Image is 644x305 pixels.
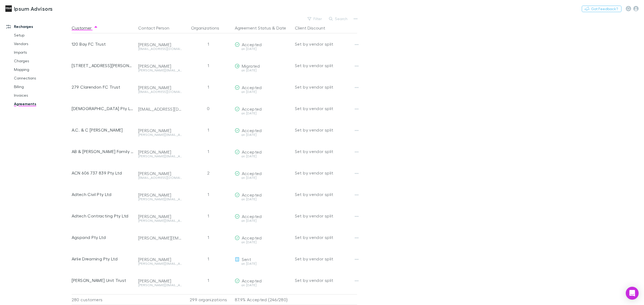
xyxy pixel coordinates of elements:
[295,270,357,291] div: Set by vendor split
[184,98,233,119] div: 0
[138,63,182,69] div: [PERSON_NAME]
[72,119,134,141] div: A.C. & C [PERSON_NAME]
[9,100,76,108] a: Agreements
[235,241,291,244] div: on [DATE]
[138,155,182,158] div: [PERSON_NAME][EMAIL_ADDRESS][DOMAIN_NAME]
[235,155,291,158] div: on [DATE]
[295,33,357,55] div: Set by vendor split
[138,198,182,201] div: [PERSON_NAME][EMAIL_ADDRESS][PERSON_NAME][DOMAIN_NAME]
[72,184,134,205] div: Adtech Civil Pty Ltd
[242,257,251,262] span: Sent
[295,184,357,205] div: Set by vendor split
[235,176,291,179] div: on [DATE]
[242,128,262,133] span: Accepted
[2,2,56,15] a: Ipsum Advisors
[184,227,233,248] div: 1
[138,278,182,284] div: [PERSON_NAME]
[235,23,271,33] button: Agreement Status
[138,176,182,179] div: [EMAIL_ADDRESS][DOMAIN_NAME]
[138,106,182,112] div: [EMAIL_ADDRESS][DOMAIN_NAME]
[138,23,176,33] button: Contact Person
[138,171,182,176] div: [PERSON_NAME]
[1,22,76,31] a: Recharges
[242,235,262,240] span: Accepted
[295,76,357,98] div: Set by vendor split
[235,23,291,33] div: &
[626,287,639,300] div: Open Intercom Messenger
[184,248,233,270] div: 1
[235,90,291,93] div: on [DATE]
[235,219,291,222] div: on [DATE]
[138,192,182,198] div: [PERSON_NAME]
[138,85,182,90] div: [PERSON_NAME]
[184,184,233,205] div: 1
[242,214,262,219] span: Accepted
[295,205,357,227] div: Set by vendor split
[235,284,291,287] div: on [DATE]
[138,42,182,47] div: [PERSON_NAME]
[235,69,291,72] div: on [DATE]
[138,219,182,222] div: [PERSON_NAME][EMAIL_ADDRESS][PERSON_NAME][DOMAIN_NAME]
[184,162,233,184] div: 2
[72,227,134,248] div: Agspand Pty Ltd
[9,82,76,91] a: Billing
[72,294,136,305] div: 280 customers
[138,133,182,136] div: [PERSON_NAME][EMAIL_ADDRESS][PERSON_NAME][DOMAIN_NAME]
[138,257,182,262] div: [PERSON_NAME]
[242,192,262,197] span: Accepted
[184,205,233,227] div: 1
[72,248,134,270] div: Airlie Dreaming Pty Ltd
[235,295,291,305] p: 87.9% Accepted (246/280)
[295,98,357,119] div: Set by vendor split
[235,47,291,50] div: on [DATE]
[242,171,262,176] span: Accepted
[295,248,357,270] div: Set by vendor split
[295,23,332,33] button: Client Discount
[138,262,182,265] div: [PERSON_NAME][EMAIL_ADDRESS][DOMAIN_NAME]
[242,42,262,47] span: Accepted
[138,149,182,155] div: [PERSON_NAME]
[9,31,76,39] a: Setup
[242,278,262,283] span: Accepted
[138,284,182,287] div: [PERSON_NAME][EMAIL_ADDRESS][DOMAIN_NAME]
[295,119,357,141] div: Set by vendor split
[72,76,134,98] div: 279 Clarendon FC Trust
[9,39,76,48] a: Vendors
[235,262,291,265] div: on [DATE]
[242,85,262,90] span: Accepted
[14,5,53,12] h3: Ipsum Advisors
[295,55,357,76] div: Set by vendor split
[235,198,291,201] div: on [DATE]
[242,149,262,154] span: Accepted
[138,214,182,219] div: [PERSON_NAME]
[9,91,76,100] a: Invoices
[138,235,182,241] div: [PERSON_NAME][EMAIL_ADDRESS][DOMAIN_NAME]
[72,98,134,119] div: [DEMOGRAPHIC_DATA] Pty Ltd
[5,5,12,12] img: Ipsum Advisors's Logo
[305,16,325,22] button: Filter
[72,162,134,184] div: ACN 606 737 839 Pty Ltd
[242,106,262,111] span: Accepted
[72,270,134,291] div: [PERSON_NAME] Unit Trust
[235,133,291,136] div: on [DATE]
[72,141,134,162] div: AB & [PERSON_NAME] Family Trust
[184,55,233,76] div: 1
[326,16,351,22] button: Search
[184,76,233,98] div: 1
[582,6,621,12] button: Got Feedback?
[72,55,134,76] div: [STREET_ADDRESS][PERSON_NAME] Developments Pty Ltd
[9,48,76,57] a: Imports
[184,141,233,162] div: 1
[242,63,260,68] span: Migrated
[184,294,233,305] div: 299 organizations
[72,23,98,33] button: Customer
[138,128,182,133] div: [PERSON_NAME]
[295,227,357,248] div: Set by vendor split
[276,23,286,33] button: Date
[9,74,76,82] a: Connections
[295,141,357,162] div: Set by vendor split
[191,23,226,33] button: Organizations
[235,112,291,115] div: on [DATE]
[184,119,233,141] div: 1
[184,270,233,291] div: 1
